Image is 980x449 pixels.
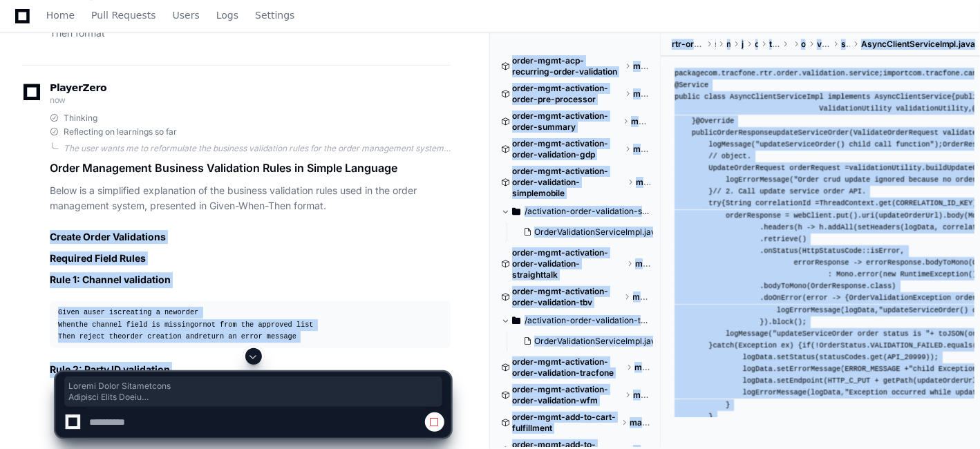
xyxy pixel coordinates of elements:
button: OrderValidationServiceImpl.java [518,222,653,242]
span: OrderValidationException [849,294,952,302]
span: order [122,332,143,341]
span: RuntimeException [901,270,969,278]
span: src [715,39,716,50]
span: master [633,61,650,72]
span: "updateServiceOrder order status is " [773,329,930,338]
span: service [841,39,850,50]
span: new [883,270,896,278]
span: or [194,321,202,329]
span: Reflecting on learnings so far [64,126,177,137]
span: AsyncClientServiceImpl [730,93,824,101]
span: Thinking [64,113,97,124]
span: Home [46,11,75,19]
button: /activation-order-validation-tbv/src/main/java/com/tracfone/activation/order/validation/tbv/service [501,309,650,332]
span: UpdateOrderRequest [708,164,785,172]
span: is [109,308,117,316]
span: Loremi Dolor Sitametcons Adipisci Elits Doeiu Temp 8: Incidid utlaboreet Dolor m aliq en adminimv... [68,381,438,403]
span: class [704,93,726,101]
span: order [178,308,199,316]
span: public [692,128,717,137]
span: java [742,39,744,50]
span: order-mgmt-acp-recurring-order-validation [512,55,622,77]
span: order-mgmt-activation-order-summary [512,111,620,133]
span: Logs [216,11,238,19]
span: /activation-order-validation-simplemobile/src/main/java/com/tracfone/activation/order/validation/... [525,206,650,217]
span: implements [828,93,871,101]
span: master [635,258,650,269]
span: master [633,144,650,155]
span: master [631,116,650,127]
span: order-mgmt-activation-order-validation-gdp [512,138,622,160]
span: PlayerZero [50,84,106,92]
span: main [727,39,731,50]
span: When [58,321,75,329]
span: OrderValidationServiceImpl.java [534,336,661,347]
span: validation [817,39,830,50]
span: OrderValidationServiceImpl.java [534,227,661,238]
span: com [755,39,758,50]
span: master [633,88,650,99]
span: order-mgmt-activation-order-validation-simplemobile [512,166,625,199]
span: order-mgmt-activation-order-pre-processor [512,83,622,105]
span: catch [713,341,734,350]
span: master [633,292,650,303]
span: Users [173,11,200,19]
span: and [186,332,198,341]
h2: Create Order Validations [50,230,451,244]
span: @Override [696,117,734,125]
button: OrderValidationServiceImpl.java [518,332,653,351]
span: user [88,308,105,316]
svg: Directory [512,312,520,329]
span: AsyncClientServiceImpl.java [861,39,976,50]
span: AsyncClientService [875,93,952,101]
span: correlationId [755,199,811,207]
span: "updateServiceOrder() child call function" [755,140,934,149]
span: order [801,39,806,50]
svg: Directory [512,203,520,220]
strong: Rule 1: Channel validation [50,274,171,285]
div: Given a creating a new the channel field is missing not from the approved list Then reject the re... [58,307,442,342]
span: /activation-order-validation-tbv/src/main/java/com/tracfone/activation/order/validation/tbv/service [525,315,650,326]
span: public [675,93,700,101]
span: // 2. Call update service order API. [713,187,866,195]
span: Settings [255,11,294,19]
div: The user wants me to reformulate the business validation rules for the order management system in... [64,143,451,154]
span: = [845,164,849,172]
span: String [726,199,751,207]
span: creation [147,332,181,341]
p: Below is a simplified explanation of the business validation rules used in the order management s... [50,183,451,215]
span: Pull Requests [91,11,156,19]
span: if [802,341,811,350]
span: order-mgmt-activation-order-validation-tbv [512,286,622,308]
span: tracfone [769,39,780,50]
span: now [50,95,66,105]
span: try [708,199,721,207]
h3: Required Field Rules [50,251,451,265]
span: package [675,69,704,77]
span: = [815,199,819,207]
span: import [883,69,909,77]
h1: Order Management Business Validation Rules in Simple Language [50,160,451,176]
span: orderRequest [789,164,840,172]
span: // object. [708,152,751,160]
button: /activation-order-validation-simplemobile/src/main/java/com/tracfone/activation/order/validation/... [501,200,650,222]
span: updateServiceOrder [773,128,849,137]
span: @Service [675,81,708,89]
span: order-mgmt-activation-order-validation-straighttalk [512,247,624,280]
span: master [636,177,650,188]
span: rtr-order-validation [672,39,704,50]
